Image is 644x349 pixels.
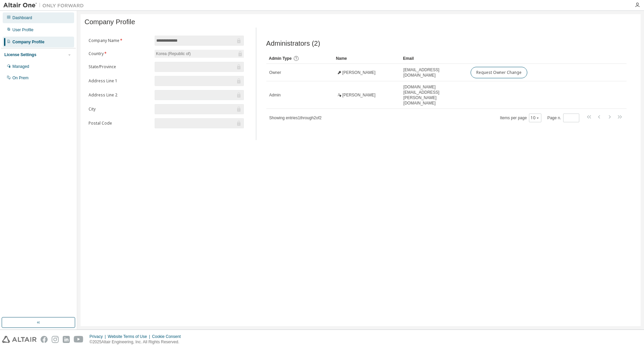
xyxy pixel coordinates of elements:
p: © 2025 Altair Engineering, Inc. All Rights Reserved. [90,339,185,345]
span: [DOMAIN_NAME][EMAIL_ADDRESS][PERSON_NAME][DOMAIN_NAME] [404,84,465,106]
label: Address Line 2 [89,92,151,98]
span: Items per page [500,114,541,122]
button: Request Owner Change [471,67,527,78]
span: [PERSON_NAME] [342,70,376,75]
div: Korea (Republic of) [155,50,244,58]
span: [EMAIL_ADDRESS][DOMAIN_NAME] [404,67,465,78]
img: Altair One [3,2,87,9]
span: Admin [269,92,281,98]
div: Company Profile [12,39,44,45]
div: User Profile [12,27,34,33]
label: State/Province [89,64,151,70]
span: Page n. [547,114,579,122]
span: Showing entries 1 through 2 of 2 [269,116,322,120]
button: 10 [531,115,540,121]
img: facebook.svg [41,336,48,343]
div: Cookie Consent [152,334,184,339]
img: linkedin.svg [63,336,70,343]
div: On Prem [12,75,29,81]
label: Country [89,51,151,56]
label: Company Name [89,38,151,43]
div: Email [403,53,465,64]
span: Admin Type [269,56,292,61]
span: [PERSON_NAME] [342,92,376,98]
div: Korea (Republic of) [155,50,192,57]
label: Address Line 1 [89,78,151,84]
label: Postal Code [89,121,151,126]
span: Owner [269,70,281,75]
div: Website Terms of Use [108,334,152,339]
div: Name [336,53,398,64]
div: Managed [12,64,29,69]
label: City [89,106,151,112]
img: youtube.svg [74,336,84,343]
div: Privacy [90,334,108,339]
img: instagram.svg [52,336,59,343]
span: Administrators (2) [266,40,320,47]
span: Company Profile [85,18,135,26]
div: License Settings [4,52,36,57]
div: Dashboard [12,15,32,20]
img: altair_logo.svg [2,336,37,343]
